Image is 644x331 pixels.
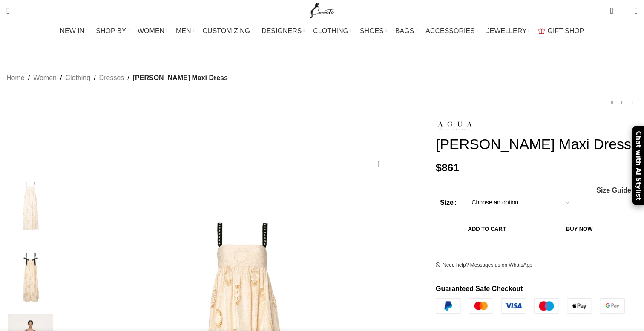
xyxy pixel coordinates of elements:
[611,4,617,11] span: 0
[313,27,348,35] span: CLOTHING
[620,2,628,19] div: My Wishlist
[440,197,457,208] label: Size
[436,285,523,292] strong: Guaranteed Safe Checkout
[436,262,532,269] a: Need help? Messages us on WhatsApp
[96,27,126,35] span: SHOP BY
[436,135,638,153] h1: [PERSON_NAME] Maxi Dress
[138,27,164,35] span: WOMEN
[436,162,442,173] span: $
[538,220,621,238] button: Buy now
[596,187,631,194] span: Size Guide
[176,23,194,40] a: MEN
[607,97,617,107] a: Previous product
[203,27,250,35] span: CUSTOMIZING
[2,23,642,40] div: Main navigation
[425,27,475,35] span: ACCESSORIES
[308,6,336,14] a: Site logo
[138,23,167,40] a: WOMEN
[548,27,584,35] span: GIFT SHOP
[4,244,56,310] img: Agua By Agua Bendita
[538,23,584,40] a: GIFT SHOP
[596,187,631,194] a: Size Guide
[425,23,478,40] a: ACCESSORIES
[440,220,534,238] button: Add to cart
[96,23,129,40] a: SHOP BY
[360,27,384,35] span: SHOES
[133,72,228,83] span: [PERSON_NAME] Maxi Dress
[436,162,459,173] bdi: 861
[627,97,638,107] a: Next product
[2,2,14,19] a: Search
[65,72,90,83] a: Clothing
[395,23,417,40] a: BAGS
[486,23,530,40] a: JEWELLERY
[6,72,228,83] nav: Breadcrumb
[60,27,85,35] span: NEW IN
[486,27,527,35] span: JEWELLERY
[606,2,617,19] a: 0
[203,23,253,40] a: CUSTOMIZING
[621,9,628,15] span: 0
[6,72,25,83] a: Home
[33,72,57,83] a: Women
[60,23,88,40] a: NEW IN
[360,23,387,40] a: SHOES
[262,23,305,40] a: DESIGNERS
[313,23,351,40] a: CLOTHING
[395,27,414,35] span: BAGS
[436,121,474,131] img: Agua By Agua Bendita
[538,28,545,34] img: GiftBag
[176,27,191,35] span: MEN
[262,27,302,35] span: DESIGNERS
[99,72,124,83] a: Dresses
[4,173,56,239] img: Agua By Agua Bendita Dresses
[436,298,625,314] img: guaranteed-safe-checkout-bordered.j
